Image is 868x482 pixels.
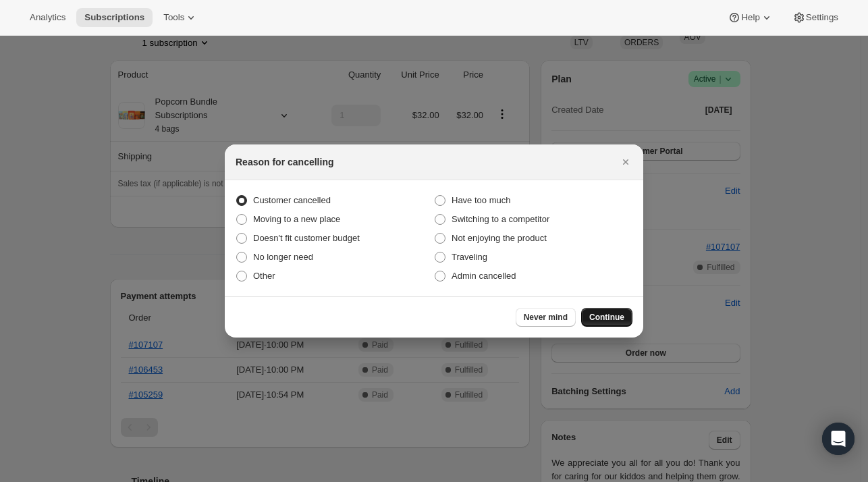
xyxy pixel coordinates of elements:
[581,308,632,327] button: Continue
[253,271,275,281] span: Other
[784,8,846,27] button: Settings
[253,195,331,205] span: Customer cancelled
[524,312,568,323] span: Never mind
[22,8,74,27] button: Analytics
[155,8,206,27] button: Tools
[806,12,838,23] span: Settings
[452,233,547,243] span: Not enjoying the product
[76,8,153,27] button: Subscriptions
[720,8,781,27] button: Help
[822,423,855,455] div: Open Intercom Messenger
[236,155,333,169] h2: Reason for cancelling
[741,12,759,23] span: Help
[452,271,516,281] span: Admin cancelled
[452,195,510,205] span: Have too much
[253,214,340,224] span: Moving to a new place
[30,12,65,23] span: Analytics
[163,12,184,23] span: Tools
[253,252,313,262] span: No longer need
[452,214,549,224] span: Switching to a competitor
[452,252,487,262] span: Traveling
[516,308,576,327] button: Never mind
[616,153,635,171] button: Close
[589,312,624,323] span: Continue
[253,233,360,243] span: Doesn't fit customer budget
[84,12,144,23] span: Subscriptions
